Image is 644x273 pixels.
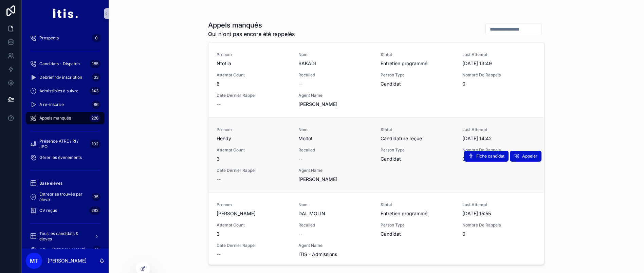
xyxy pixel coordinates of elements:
span: Nom [298,202,372,207]
a: Debrief rdv inscription33 [26,71,105,84]
span: Person Type [381,72,454,78]
img: App logo [52,8,78,19]
a: Appels manqués228 [26,112,105,124]
span: Fiche candidat [476,153,504,159]
span: Entreprise trouvée par élève [39,192,89,202]
span: Statut [381,127,454,132]
span: Prospects [39,35,59,41]
div: 143 [90,87,100,95]
span: -- [298,80,302,87]
span: Recalled [298,72,372,78]
span: Appels manqués [39,115,71,121]
span: Prenom [217,202,290,207]
span: A ré-inscrire [39,102,64,107]
span: Qui n'ont pas encore été rappelés [208,30,295,38]
span: 3 [217,156,290,162]
span: Nom [298,127,372,132]
span: Appeler [522,153,537,159]
span: Gérer les évènements [39,155,82,160]
div: 102 [90,140,100,148]
div: scrollable content [22,27,109,249]
button: Appeler [510,151,541,162]
span: SAKADI [298,60,372,67]
div: 31 [92,246,100,254]
span: Last Attempt [462,202,536,207]
span: -- [298,231,302,237]
span: Date Dernier Rappel [217,168,290,173]
span: Admissibles à suivre [39,88,78,94]
span: Offres [PERSON_NAME] [39,247,85,253]
span: 0 [462,231,536,237]
span: -- [217,251,221,258]
div: 33 [92,73,100,81]
span: Nombre De Rappels [462,72,536,78]
a: Présence ATRE / RI / JPO102 [26,138,105,150]
a: A ré-inscrire86 [26,98,105,111]
a: Tous les candidats & eleves [26,230,105,242]
a: PrenomNtotilaNomSAKADIStatutEntretien programméLast Attempt[DATE] 13:49Attempt Count6Recalled--Pe... [208,42,544,117]
span: Ntotila [217,60,290,67]
span: 6 [217,80,290,87]
span: Prenom [217,127,290,132]
span: [PERSON_NAME] [298,101,372,108]
span: [PERSON_NAME] [217,210,290,217]
span: Candidats - Dispatch [39,61,80,67]
span: 3 [217,231,290,237]
span: [DATE] 14:42 [462,135,536,142]
span: Tous les candidats & eleves [39,231,89,242]
span: Candidat [381,231,454,237]
span: Recalled [298,222,372,228]
span: Agent Name [298,168,372,173]
a: Base élèves [26,177,105,189]
p: [PERSON_NAME] [48,257,87,264]
span: Agent Name [298,243,372,248]
span: Nom [298,52,372,57]
span: Base élèves [39,181,62,186]
span: Date Dernier Rappel [217,243,290,248]
span: Moltot [298,135,372,142]
a: Gérer les évènements [26,151,105,164]
span: Attempt Count [217,147,290,153]
span: Person Type [381,222,454,228]
span: Statut [381,52,454,57]
span: -- [217,176,221,183]
span: [DATE] 15:55 [462,210,536,217]
a: Candidats - Dispatch185 [26,58,105,70]
a: Entreprise trouvée par élève35 [26,191,105,203]
span: Person Type [381,147,454,153]
a: Prenom[PERSON_NAME]NomDAL MOLINStatutEntretien programméLast Attempt[DATE] 15:55Attempt Count3Rec... [208,192,544,267]
a: Admissibles à suivre143 [26,85,105,97]
span: Candidature reçue [381,135,454,142]
span: 0 [462,80,536,87]
span: Candidat [381,156,454,162]
span: CV reçus [39,208,57,213]
span: Last Attempt [462,52,536,57]
span: [DATE] 13:49 [462,60,536,67]
span: Présence ATRE / RI / JPO [39,139,87,149]
span: Agent Name [298,93,372,98]
span: Nombre De Rappels [462,147,536,153]
span: 0 [462,156,536,162]
span: Nombre De Rappels [462,222,536,228]
a: Offres [PERSON_NAME]31 [26,244,105,256]
span: MT [30,257,38,265]
span: Statut [381,202,454,207]
a: CV reçus282 [26,204,105,217]
div: 35 [92,193,100,201]
span: Debrief rdv inscription [39,75,82,80]
span: Last Attempt [462,127,536,132]
span: Attempt Count [217,222,290,228]
span: Hendy [217,135,290,142]
button: Fiche candidat [464,151,509,162]
span: Entretien programmé [381,60,454,67]
div: 0 [92,34,100,42]
span: Prenom [217,52,290,57]
div: 86 [92,101,100,109]
span: Date Dernier Rappel [217,93,290,98]
a: Prospects0 [26,32,105,44]
span: -- [298,156,302,162]
span: Candidat [381,80,454,87]
span: -- [217,101,221,108]
span: [PERSON_NAME] [298,176,372,183]
span: Recalled [298,147,372,153]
